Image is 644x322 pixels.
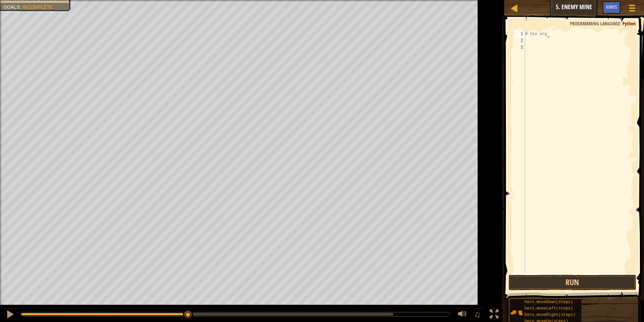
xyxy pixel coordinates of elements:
[510,306,523,319] img: portrait.png
[624,1,641,17] button: Show game menu
[3,4,20,10] span: Goals
[524,300,573,304] span: hero.moveDown(steps)
[456,308,469,322] button: Adjust volume
[524,313,575,317] span: hero.moveRight(steps)
[473,308,484,322] button: ♫
[570,20,620,27] span: Programming language
[606,4,617,10] span: Hints
[22,4,53,10] span: Incomplete
[474,309,481,319] span: ♫
[509,275,637,290] button: Run
[487,308,501,322] button: Toggle fullscreen
[20,4,22,10] span: :
[514,30,525,37] div: 1
[3,308,17,322] button: Ctrl + P: Pause
[620,20,622,27] span: :
[524,306,573,311] span: hero.moveLeft(steps)
[514,37,525,44] div: 2
[622,20,636,27] span: Python
[514,44,525,51] div: 3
